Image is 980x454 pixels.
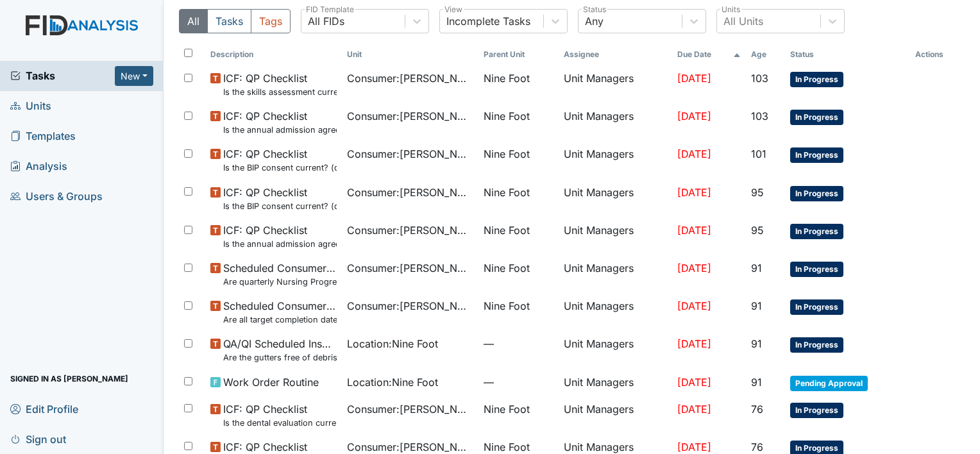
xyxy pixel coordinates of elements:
[677,147,711,160] span: [DATE]
[347,401,473,417] span: Consumer : [PERSON_NAME]
[751,186,764,199] span: 95
[10,126,76,146] span: Templates
[251,9,291,33] button: Tags
[790,262,843,277] span: In Progress
[559,396,672,434] td: Unit Managers
[223,86,337,98] small: Is the skills assessment current? (document the date in the comment section)
[484,185,530,200] span: Nine Foot
[115,66,153,86] button: New
[559,255,672,293] td: Unit Managers
[205,44,342,65] th: Toggle SortBy
[207,9,251,33] button: Tasks
[446,13,530,29] div: Incomplete Tasks
[223,238,337,250] small: Is the annual admission agreement current? (document the date in the comment section)
[790,147,843,163] span: In Progress
[10,187,103,206] span: Users & Groups
[179,9,291,33] div: Type filter
[677,224,711,237] span: [DATE]
[559,65,672,103] td: Unit Managers
[223,314,337,326] small: Are all target completion dates current (not expired)?
[347,108,473,124] span: Consumer : [PERSON_NAME]
[751,376,762,389] span: 91
[223,336,337,364] span: QA/QI Scheduled Inspection Are the gutters free of debris?
[559,103,672,141] td: Unit Managers
[677,186,711,199] span: [DATE]
[790,224,843,239] span: In Progress
[223,200,337,212] small: Is the BIP consent current? (document the date, BIP number in the comment section)
[223,146,337,174] span: ICF: QP Checklist Is the BIP consent current? (document the date, BIP number in the comment section)
[179,9,208,33] button: All
[223,351,337,364] small: Are the gutters free of debris?
[347,146,473,162] span: Consumer : [PERSON_NAME]
[559,331,672,369] td: Unit Managers
[347,71,473,86] span: Consumer : [PERSON_NAME]
[751,337,762,350] span: 91
[910,44,965,65] th: Actions
[790,403,843,418] span: In Progress
[347,298,473,314] span: Consumer : [PERSON_NAME]
[790,186,843,201] span: In Progress
[672,44,746,65] th: Toggle SortBy
[790,337,843,353] span: In Progress
[484,336,553,351] span: —
[751,441,763,453] span: 76
[677,110,711,122] span: [DATE]
[484,298,530,314] span: Nine Foot
[751,299,762,312] span: 91
[10,429,66,449] span: Sign out
[347,185,473,200] span: Consumer : [PERSON_NAME]
[677,299,711,312] span: [DATE]
[223,276,337,288] small: Are quarterly Nursing Progress Notes/Visual Assessments completed by the end of the month followi...
[746,44,785,65] th: Toggle SortBy
[347,374,438,390] span: Location : Nine Foot
[342,44,478,65] th: Toggle SortBy
[677,376,711,389] span: [DATE]
[223,260,337,288] span: Scheduled Consumer Chart Review Are quarterly Nursing Progress Notes/Visual Assessments completed...
[790,299,843,315] span: In Progress
[559,217,672,255] td: Unit Managers
[347,223,473,238] span: Consumer : [PERSON_NAME]
[223,71,337,98] span: ICF: QP Checklist Is the skills assessment current? (document the date in the comment section)
[677,262,711,274] span: [DATE]
[184,49,192,57] input: Toggle All Rows Selected
[751,224,764,237] span: 95
[478,44,559,65] th: Toggle SortBy
[484,223,530,238] span: Nine Foot
[484,71,530,86] span: Nine Foot
[585,13,604,29] div: Any
[790,376,868,391] span: Pending Approval
[677,72,711,85] span: [DATE]
[223,417,337,429] small: Is the dental evaluation current? (document the date, oral rating, and goal # if needed in the co...
[677,337,711,350] span: [DATE]
[223,374,319,390] span: Work Order Routine
[559,180,672,217] td: Unit Managers
[10,399,78,419] span: Edit Profile
[785,44,910,65] th: Toggle SortBy
[677,403,711,416] span: [DATE]
[751,147,766,160] span: 101
[223,185,337,212] span: ICF: QP Checklist Is the BIP consent current? (document the date, BIP number in the comment section)
[790,110,843,125] span: In Progress
[484,108,530,124] span: Nine Foot
[559,369,672,396] td: Unit Managers
[308,13,344,29] div: All FIDs
[223,223,337,250] span: ICF: QP Checklist Is the annual admission agreement current? (document the date in the comment se...
[10,156,67,176] span: Analysis
[484,401,530,417] span: Nine Foot
[223,401,337,429] span: ICF: QP Checklist Is the dental evaluation current? (document the date, oral rating, and goal # i...
[751,262,762,274] span: 91
[559,141,672,179] td: Unit Managers
[677,441,711,453] span: [DATE]
[10,68,115,83] a: Tasks
[790,72,843,87] span: In Progress
[223,298,337,326] span: Scheduled Consumer Chart Review Are all target completion dates current (not expired)?
[484,374,553,390] span: —
[751,403,763,416] span: 76
[10,369,128,389] span: Signed in as [PERSON_NAME]
[484,146,530,162] span: Nine Foot
[223,124,337,136] small: Is the annual admission agreement current? (document the date in the comment section)
[751,110,768,122] span: 103
[347,260,473,276] span: Consumer : [PERSON_NAME]
[223,108,337,136] span: ICF: QP Checklist Is the annual admission agreement current? (document the date in the comment se...
[484,260,530,276] span: Nine Foot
